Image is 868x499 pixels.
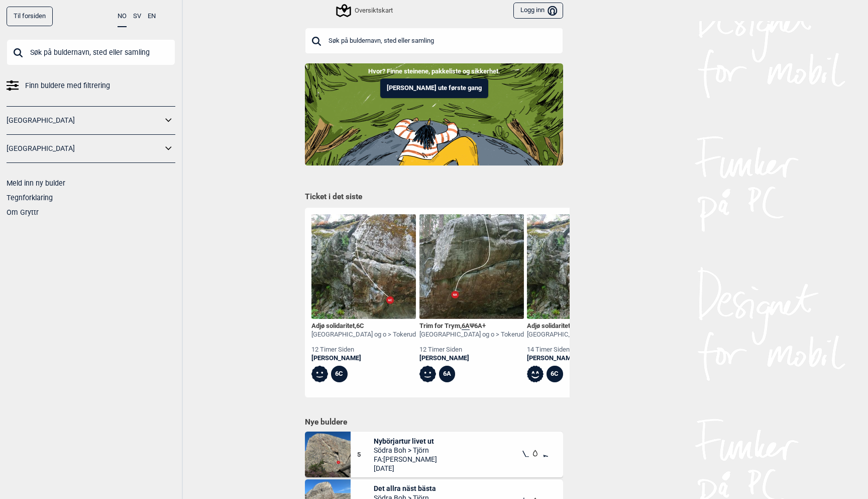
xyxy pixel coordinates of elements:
div: Oversiktskart [338,5,393,17]
p: Hvor? Finne steinene, pakkeliste og sikkerhet. [8,66,860,76]
div: 6C [547,366,563,382]
span: 6A+ [474,322,486,329]
button: NO [118,7,127,27]
div: Adjø solidaritet , [311,322,416,330]
a: [GEOGRAPHIC_DATA] [7,141,162,156]
a: Finn buldere med filtrering [7,78,175,93]
div: [GEOGRAPHIC_DATA] og o > Tokerud [419,330,524,339]
a: Til forsiden [7,7,53,26]
h1: Nye buldere [305,417,563,427]
a: [GEOGRAPHIC_DATA] [7,113,162,128]
img: Ado solidaritet 190425 [311,214,416,319]
a: Tegnforklaring [7,194,53,202]
span: 5 [357,451,374,459]
span: Nybörjartur livet ut [374,437,437,446]
div: 12 timer siden [311,346,416,354]
span: Det allra näst bästa [374,484,437,493]
div: 6A [439,366,456,382]
span: [DATE] [374,464,437,473]
span: FA: [PERSON_NAME] [374,455,437,464]
div: [GEOGRAPHIC_DATA] og o > Tokerud [527,330,631,339]
div: 14 timer siden [527,346,631,354]
a: Meld inn ny bulder [7,179,65,187]
span: 6A [462,322,470,330]
button: Logg inn [513,3,563,19]
span: Södra Boh > Tjörn [374,446,437,455]
div: 6C [331,366,348,382]
div: [GEOGRAPHIC_DATA] og o > Tokerud [311,330,416,339]
button: SV [133,7,141,26]
input: Søk på buldernavn, sted eller samling [305,28,563,54]
input: Søk på buldernavn, sted eller samling [7,39,175,65]
img: Ado solidaritet 190425 [527,214,631,319]
h1: Ticket i det siste [305,192,563,203]
img: Nyborjartur livet ut [305,432,351,477]
div: Trim for Trym , Ψ [419,322,524,330]
button: EN [148,7,156,26]
div: Nyborjartur livet ut5Nybörjartur livet utSödra Boh > TjörnFA:[PERSON_NAME][DATE] [305,432,563,477]
div: Adjø solidaritet , [527,322,631,330]
span: 6C [356,322,364,329]
a: [PERSON_NAME] [311,354,416,363]
a: [PERSON_NAME] [419,354,524,363]
div: 12 timer siden [419,346,524,354]
img: Trim for trym 190425 [419,214,524,319]
button: [PERSON_NAME] ute første gang [380,78,488,98]
a: [PERSON_NAME] [527,354,631,363]
img: Indoor to outdoor [305,63,563,165]
a: Om Gryttr [7,208,39,216]
span: Finn buldere med filtrering [25,78,110,93]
